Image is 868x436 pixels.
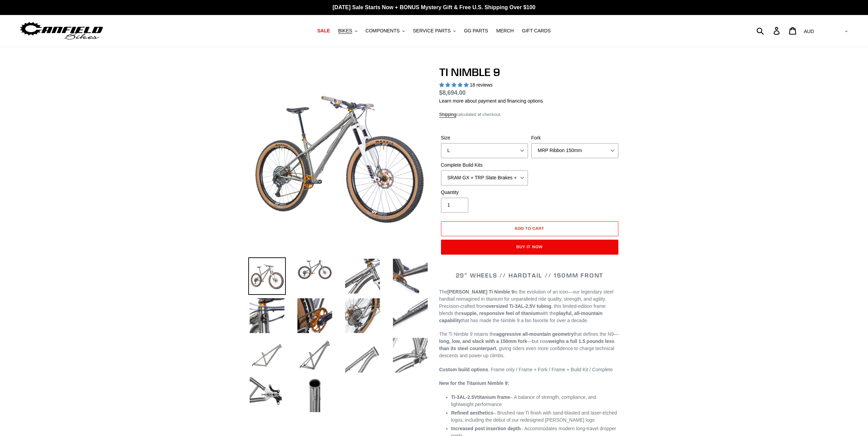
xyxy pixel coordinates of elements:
img: TI NIMBLE 9 [250,67,428,245]
strong: long, low, and slack with a 150mm fork [439,339,527,344]
strong: oversized Ti-3AL-2.5V tubing [486,303,551,309]
a: GIFT CARDS [518,26,554,35]
img: Load image into Gallery viewer, TI NIMBLE 9 [248,336,286,374]
button: SERVICE PARTS [410,26,459,35]
a: MERCH [493,26,517,35]
span: 29" WHEELS // HARDTAIL // 150MM FRONT [456,271,604,279]
button: COMPONENTS [362,26,408,35]
li: – A balance of strength, compliance, and lightweight performance [451,394,620,408]
span: GIFT CARDS [522,28,551,34]
span: $8,694.00 [439,89,466,96]
strong: titanium frame [451,394,510,400]
label: Size [441,134,528,141]
span: COMPONENTS [366,28,400,34]
a: Shipping [439,112,457,118]
img: Load image into Gallery viewer, TI NIMBLE 9 [344,257,381,295]
img: Load image into Gallery viewer, TI NIMBLE 9 [392,257,429,295]
strong: supple, responsive feel of titanium [461,311,540,316]
a: Learn more about payment and financing options [439,98,543,104]
strong: Refined aesthetics [451,410,494,416]
img: Load image into Gallery viewer, TI NIMBLE 9 [344,336,381,374]
span: 18 reviews [470,82,492,88]
a: SALE [314,26,333,35]
label: Fork [531,134,618,141]
strong: weighs a full 1.5 pounds less than its steel counterpart [439,339,615,351]
div: calculated at checkout. [439,111,620,118]
p: The Ti Nimble 9 retains the that defines the N9— —but now , giving riders even more confidence to... [439,331,620,359]
span: BIKES [338,28,352,34]
strong: New for the Titanium Nimble 9: [439,380,509,386]
a: GG PARTS [460,26,491,35]
span: MERCH [496,28,514,34]
img: Canfield Bikes [19,20,104,42]
img: Load image into Gallery viewer, TI NIMBLE 9 [296,297,334,334]
h1: TI NIMBLE 9 [439,66,620,79]
strong: Custom build options [439,367,488,372]
li: – Brushed raw Ti finish with sand-blasted and laser-etched logos, including the debut of our rede... [451,409,620,424]
strong: [PERSON_NAME] Ti Nimble 9 [447,289,514,295]
p: The is the evolution of an icon—our legendary steel hardtail reimagined in titanium for unparalle... [439,288,620,324]
span: Add to cart [515,226,544,231]
button: Add to cart [441,221,618,236]
img: Load image into Gallery viewer, TI NIMBLE 9 [296,257,334,281]
span: GG PARTS [464,28,488,34]
span: SALE [317,28,330,34]
img: Load image into Gallery viewer, TI NIMBLE 9 [344,297,381,334]
input: Search [760,23,778,38]
p: . Frame only / Frame + Fork / Frame + Build Kit / Complete [439,366,620,373]
img: Load image into Gallery viewer, TI NIMBLE 9 [248,257,286,295]
img: Load image into Gallery viewer, TI NIMBLE 9 [248,376,286,414]
span: 4.89 stars [439,82,470,88]
button: BIKES [335,26,361,35]
strong: Increased post insertion depth [451,426,521,431]
img: Load image into Gallery viewer, TI NIMBLE 9 [248,297,286,334]
span: Ti-3AL-2.5V [451,394,477,400]
button: Buy it now [441,240,618,255]
label: Quantity [441,189,528,196]
img: Load image into Gallery viewer, TI NIMBLE 9 [392,336,429,374]
img: Load image into Gallery viewer, TI NIMBLE 9 [296,336,334,374]
strong: aggressive all-mountain geometry [496,331,574,337]
img: Load image into Gallery viewer, TI NIMBLE 9 [296,376,334,414]
label: Complete Build Kits [441,162,528,169]
img: Load image into Gallery viewer, TI NIMBLE 9 [392,297,429,334]
span: SERVICE PARTS [413,28,451,34]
